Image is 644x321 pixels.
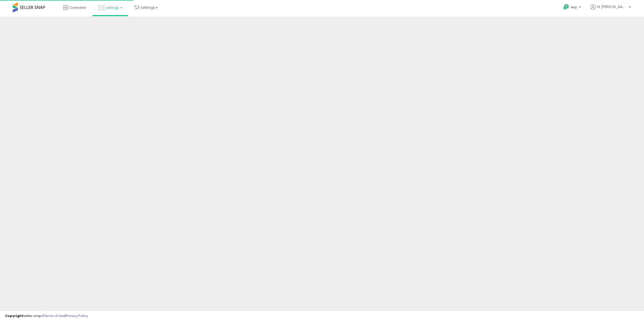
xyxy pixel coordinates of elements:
span: Listings [106,5,119,10]
span: Hi [PERSON_NAME] [597,4,627,9]
a: Hi [PERSON_NAME] [590,4,631,16]
span: Help [571,5,577,9]
span: Overview [70,5,86,10]
i: Get Help [563,4,569,10]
